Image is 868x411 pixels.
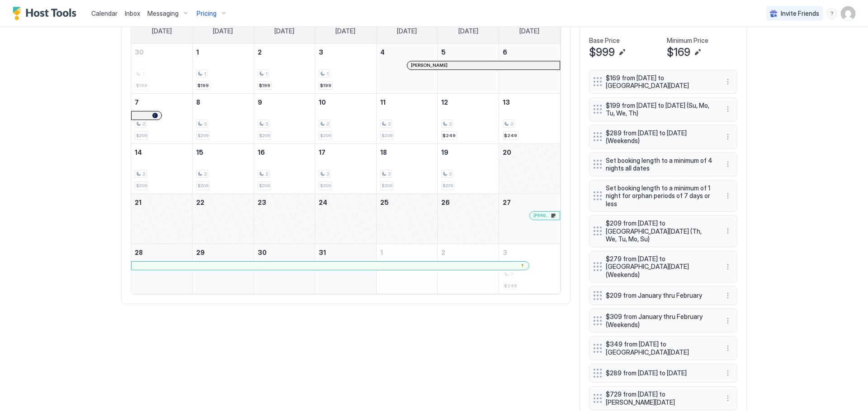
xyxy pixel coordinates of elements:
div: menu [722,393,733,404]
span: 1 [265,71,268,77]
div: menu [722,368,733,379]
div: [PERSON_NAME] [411,62,556,68]
td: December 13, 2025 [499,93,560,143]
span: 22 [196,199,204,206]
button: More options [722,315,733,326]
td: December 21, 2025 [131,194,193,244]
span: $209 [259,183,270,189]
span: 9 [258,98,262,106]
span: 1 [196,48,199,56]
span: $249 [504,133,517,139]
div: menu [722,315,733,326]
a: December 26, 2025 [438,194,499,211]
span: 11 [380,98,386,106]
div: $199 from [DATE] to [DATE] (Su, Mo, Tu, We, Th) menu [589,97,737,121]
span: 2 [204,121,207,127]
span: 2 [265,171,268,177]
a: December 25, 2025 [377,194,438,211]
a: December 12, 2025 [438,94,499,111]
span: [DATE] [458,27,478,35]
span: $279 [443,183,453,189]
span: $209 [382,183,392,189]
span: Set booking length to a minimum of 1 night for orphan periods of 7 days or less [606,184,713,208]
span: [DATE] [519,27,539,35]
div: $169 from [DATE] to [GEOGRAPHIC_DATA][DATE] menu [589,70,737,94]
a: December 13, 2025 [499,94,560,111]
span: 20 [503,148,511,156]
a: December 11, 2025 [377,94,438,111]
span: $209 [198,133,208,139]
a: January 2, 2026 [438,244,499,261]
button: More options [722,343,733,354]
span: $209 [320,133,331,139]
td: December 16, 2025 [254,143,315,194]
span: Pricing [197,9,217,18]
span: 3 [319,48,323,56]
span: 23 [258,199,266,206]
td: December 5, 2025 [438,44,499,94]
div: $279 from [DATE] to [GEOGRAPHIC_DATA][DATE] (Weekends) menu [589,251,737,283]
td: December 3, 2025 [315,44,377,94]
a: December 8, 2025 [193,94,254,111]
span: [DATE] [213,27,233,35]
span: 1 [380,249,383,256]
span: $209 from [DATE] to [GEOGRAPHIC_DATA][DATE] (Th, We, Tu, Mo, Su) [606,219,713,243]
td: December 9, 2025 [254,93,315,143]
a: December 27, 2025 [499,194,560,211]
div: Host Tools Logo [13,7,80,20]
span: 14 [135,148,142,156]
a: December 7, 2025 [131,94,192,111]
span: $199 [320,83,331,88]
td: December 30, 2025 [254,244,315,294]
span: [DATE] [335,27,355,35]
a: Thursday [388,19,426,43]
span: [PERSON_NAME] [411,62,448,68]
td: December 31, 2025 [315,244,377,294]
a: December 4, 2025 [377,44,438,60]
span: 31 [319,249,326,256]
a: December 17, 2025 [315,144,376,161]
span: $209 [320,183,331,189]
div: $349 from [DATE] to [GEOGRAPHIC_DATA][DATE] menu [589,336,737,360]
td: December 1, 2025 [193,44,254,94]
div: Set booking length to a minimum of 4 nights all dates menu [589,152,737,176]
td: January 1, 2026 [376,244,438,294]
a: December 2, 2025 [254,44,315,60]
a: December 15, 2025 [193,144,254,161]
button: Edit [692,47,703,58]
td: December 20, 2025 [499,143,560,194]
a: December 29, 2025 [193,244,254,261]
span: $199 [198,83,209,88]
span: $209 [136,133,147,139]
div: menu [722,104,733,115]
a: Wednesday [326,19,364,43]
span: $199 from [DATE] to [DATE] (Su, Mo, Tu, We, Th) [606,102,713,117]
span: $209 [136,183,147,189]
a: December 30, 2025 [254,244,315,261]
span: 19 [441,148,448,156]
span: 2 [388,171,391,177]
button: Edit [617,47,627,58]
td: December 18, 2025 [376,143,438,194]
td: December 25, 2025 [376,194,438,244]
button: More options [722,159,733,170]
span: 2 [388,121,391,127]
div: $209 from January thru February menu [589,286,737,305]
span: 16 [258,148,265,156]
a: December 1, 2025 [193,44,254,60]
a: January 1, 2026 [377,244,438,261]
a: Sunday [143,19,181,43]
div: $289 from [DATE] to [DATE] (Weekends) menu [589,125,737,149]
td: December 28, 2025 [131,244,193,294]
td: January 2, 2026 [438,244,499,294]
span: 12 [441,98,448,106]
span: 2 [510,121,513,127]
span: 7 [135,98,139,106]
span: 5 [441,48,446,56]
span: $999 [589,46,615,59]
button: More options [722,76,733,87]
div: menu [722,290,733,301]
a: Inbox [125,9,140,18]
td: December 4, 2025 [376,44,438,94]
span: 2 [204,171,207,177]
